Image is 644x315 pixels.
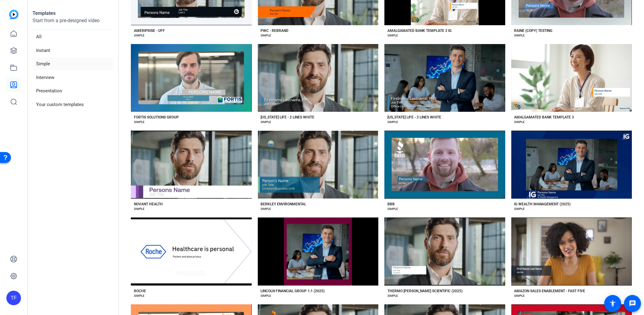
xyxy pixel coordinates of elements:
div: THERMO [PERSON_NAME] SCIENTIFIC (2025) [387,289,462,293]
div: SIMPLE [134,207,145,211]
div: [US_STATE] LIFE - 2 LINES WHITE [261,115,315,120]
p: Start from a pre-designed video [32,17,113,29]
li: Interview [32,71,113,84]
li: All [32,31,113,43]
div: SIMPLE [134,120,145,125]
div: FORTIS SOLUTIONS GROUP [134,115,179,120]
button: Template image [131,131,252,199]
div: SIMPLE [387,120,398,125]
li: Instant [32,44,113,57]
div: ROCHE [134,289,146,293]
button: Template image [258,217,379,286]
div: LINCOLN FINANCIAL GROUP 1:1 (2025) [261,289,325,293]
div: BBB [387,202,395,207]
div: [US_STATE] LIFE - 3 LINES WHITE [387,115,441,120]
button: Template image [511,131,632,199]
button: Template image [131,44,252,112]
div: IG WEALTH MANAGEMENT (2025) [514,202,571,207]
button: Template image [258,131,379,199]
div: SIMPLE [134,293,145,298]
div: SIMPLE [514,207,525,211]
div: PWC - REBRAND [261,28,289,33]
div: SIMPLE [387,33,398,38]
div: AMALGAMATED BANK TEMPLATE 3 IG [387,28,451,33]
button: Template image [511,44,632,112]
li: Presentation [32,85,113,97]
div: SIMPLE [514,120,525,125]
div: AMAZON SALES ENABLEMENT - FAST FIVE [514,289,585,293]
div: NOVANT HEALTH [134,202,163,207]
button: Template image [384,217,505,286]
div: TF [6,291,21,305]
div: SIMPLE [387,207,398,211]
div: BERKLEY ENVIRONMENTAL [261,202,306,207]
button: Template image [258,44,379,112]
div: SIMPLE [134,33,145,38]
div: SIMPLE [261,293,271,298]
strong: Templates [32,10,56,16]
div: SIMPLE [514,33,525,38]
div: SIMPLE [514,293,525,298]
mat-icon: message [629,300,636,307]
img: blue-gradient.svg [9,10,19,19]
button: Template image [384,44,505,112]
button: Template image [384,131,505,199]
div: SIMPLE [387,293,398,298]
button: Template image [131,217,252,286]
div: AMERIPRISE - UFF [134,28,165,33]
div: AMALGAMATED BANK TEMPLATE 3 [514,115,574,120]
button: Template image [511,217,632,286]
div: SIMPLE [261,33,271,38]
li: Simple [32,58,113,70]
mat-icon: accessibility [609,300,616,307]
li: Your custom templates [32,98,113,111]
div: SIMPLE [261,120,271,125]
div: RAINE (COPY) TESTING [514,28,553,33]
div: SIMPLE [261,207,271,211]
